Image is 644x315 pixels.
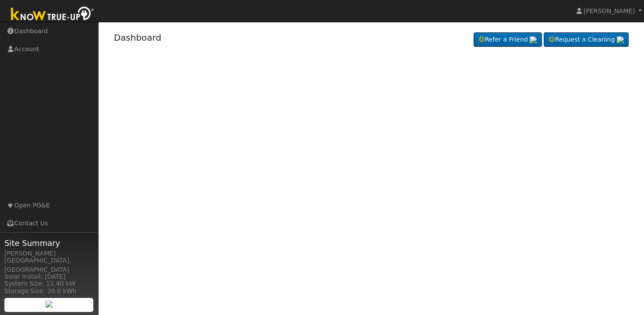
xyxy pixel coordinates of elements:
img: retrieve [46,301,53,308]
a: Refer a Friend [474,32,542,47]
span: Site Summary [4,237,94,249]
div: Solar Install: [DATE] [4,272,94,281]
img: retrieve [530,36,537,43]
img: Know True-Up [7,5,99,24]
span: [PERSON_NAME] [584,7,635,14]
a: Dashboard [114,32,162,43]
img: retrieve [617,36,624,43]
div: [PERSON_NAME] [4,249,94,258]
div: [GEOGRAPHIC_DATA], [GEOGRAPHIC_DATA] [4,256,94,274]
a: Request a Cleaning [544,32,629,47]
div: Storage Size: 20.0 kWh [4,287,94,296]
div: System Size: 11.40 kW [4,279,94,288]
